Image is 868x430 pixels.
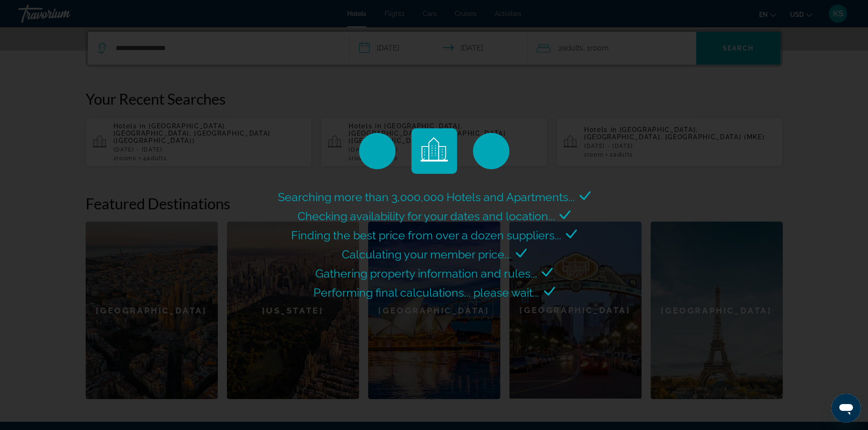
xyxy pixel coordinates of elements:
[291,228,561,242] span: Finding the best price from over a dozen suppliers...
[342,248,511,261] span: Calculating your member price...
[315,267,537,280] span: Gathering property information and rules...
[313,286,539,299] span: Performing final calculations... please wait...
[832,394,861,423] iframe: Button to launch messaging window
[278,190,575,204] span: Searching more than 3,000,000 Hotels and Apartments...
[298,209,555,223] span: Checking availability for your dates and location...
